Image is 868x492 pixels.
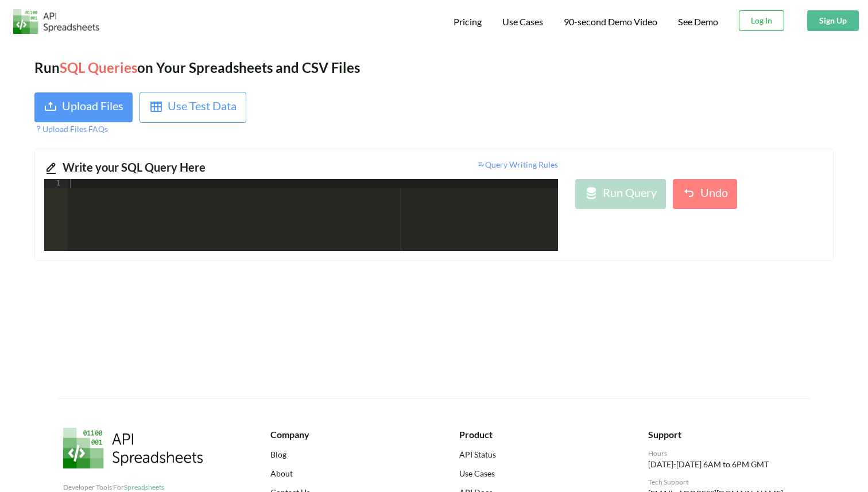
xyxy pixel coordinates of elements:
[807,10,859,31] button: Sign Up
[34,124,108,134] span: Upload Files FAQs
[62,97,123,118] div: Upload Files
[502,16,543,27] span: Use Cases
[739,10,784,31] button: Log In
[648,477,805,487] div: Tech Support
[564,17,657,26] span: 90-second Demo Video
[139,92,246,123] button: Use Test Data
[63,428,203,468] img: API Spreadsheets Logo
[648,448,805,459] div: Hours
[648,459,805,470] p: [DATE]-[DATE] 6AM to 6PM GMT
[34,92,133,122] button: Upload Files
[60,59,137,76] span: SQL Queries
[648,428,805,441] div: Support
[168,97,237,118] div: Use Test Data
[270,467,427,479] a: About
[477,160,558,169] span: Query Writing Rules
[270,448,427,460] a: Blog
[63,483,164,491] span: Developer Tools For
[270,428,427,441] div: Company
[603,184,657,204] div: Run Query
[124,483,164,491] span: Spreadsheets
[459,448,616,460] a: API Status
[454,16,482,27] span: Pricing
[13,9,99,34] img: Logo.png
[700,184,728,204] div: Undo
[459,428,616,441] div: Product
[673,179,737,209] button: Undo
[63,158,293,179] div: Write your SQL Query Here
[459,467,616,479] a: Use Cases
[575,179,666,209] button: Run Query
[34,57,834,78] div: Run on Your Spreadsheets and CSV Files
[678,16,718,28] a: See Demo
[44,179,68,188] div: 1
